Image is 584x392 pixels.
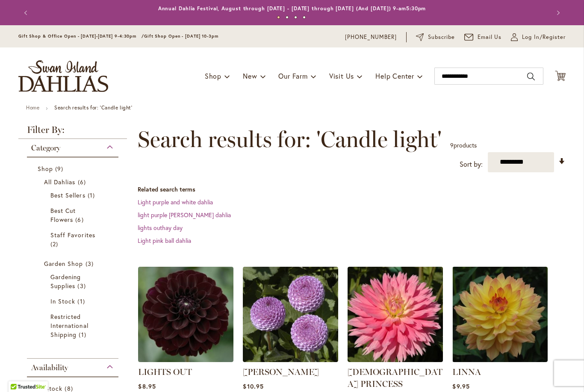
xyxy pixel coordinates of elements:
span: Visit Us [329,71,354,80]
span: Shop [38,165,53,173]
span: Best Cut Flowers [50,206,76,224]
span: 1 [77,297,87,306]
span: New [243,71,257,80]
span: Gift Shop & Office Open - [DATE]-[DATE] 9-4:30pm / [18,33,144,39]
a: LIGHTS OUT [138,367,192,377]
span: Subscribe [428,33,455,41]
span: Email Us [478,33,502,41]
span: 2 [50,239,60,248]
button: Previous [18,4,35,21]
span: $10.95 [243,382,263,390]
a: Light purple and white dahlia [138,198,213,206]
a: Best Cut Flowers [50,206,97,224]
button: Next [549,4,566,21]
span: 1 [79,330,88,339]
a: Restricted International Shipping [50,312,97,339]
a: store logo [18,60,108,92]
a: Light pink ball dahlia [138,236,191,245]
span: $8.95 [138,382,156,390]
button: 1 of 4 [277,16,280,19]
span: 9 [55,164,65,173]
a: Garden Shop [44,259,103,268]
a: [PERSON_NAME] [243,367,319,377]
a: Staff Favorites [50,230,97,248]
a: In Stock [50,297,97,306]
span: 9 [450,141,454,149]
a: LINNA [452,367,481,377]
span: Category [31,143,60,153]
strong: Search results for: 'Candle light' [54,104,132,111]
span: Restricted International Shipping [50,312,88,339]
a: GAY PRINCESS [348,356,443,364]
a: Email Us [464,33,502,41]
span: Help Center [375,71,414,80]
span: 1 [88,191,97,200]
span: 3 [86,259,96,268]
span: All Dahlias [44,178,76,186]
p: products [450,139,477,152]
a: All Dahlias [44,177,103,186]
img: GAY PRINCESS [348,267,443,362]
a: LIGHTS OUT [138,356,233,364]
img: LINNA [452,267,548,362]
dt: Related search terms [138,185,566,194]
span: Gift Shop Open - [DATE] 10-3pm [144,33,218,39]
span: Shop [205,71,221,80]
span: Log In/Register [522,33,566,41]
a: LINNA [452,356,548,364]
a: light purple [PERSON_NAME] dahlia [138,211,231,219]
label: Sort by: [460,156,483,172]
span: 3 [77,281,88,290]
a: [PHONE_NUMBER] [345,33,397,41]
span: Search results for: 'Candle light' [138,127,442,152]
span: In Stock [50,297,75,305]
span: Staff Favorites [50,231,95,239]
span: Our Farm [278,71,307,80]
a: Home [26,104,39,111]
img: LIGHTS OUT [138,267,233,362]
a: Shop [38,164,110,173]
span: 6 [78,177,88,186]
span: 6 [75,215,86,224]
span: Availability [31,363,68,372]
span: Garden Shop [44,259,83,268]
img: FRANK HOLMES [243,267,338,362]
a: Annual Dahlia Festival, August through [DATE] - [DATE] through [DATE] (And [DATE]) 9-am5:30pm [158,5,426,12]
button: 2 of 4 [286,16,289,19]
span: Gardening Supplies [50,273,81,290]
span: Best Sellers [50,191,86,199]
span: $9.95 [452,382,469,390]
a: Best Sellers [50,191,97,200]
button: 3 of 4 [294,16,297,19]
iframe: Launch Accessibility Center [6,362,30,386]
strong: Filter By: [18,125,127,139]
a: lights outhay day [138,224,183,232]
a: FRANK HOLMES [243,356,338,364]
a: Subscribe [416,33,455,41]
a: [DEMOGRAPHIC_DATA] PRINCESS [348,367,442,389]
a: Gardening Supplies [50,272,97,290]
a: Log In/Register [511,33,566,41]
button: 4 of 4 [303,16,306,19]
